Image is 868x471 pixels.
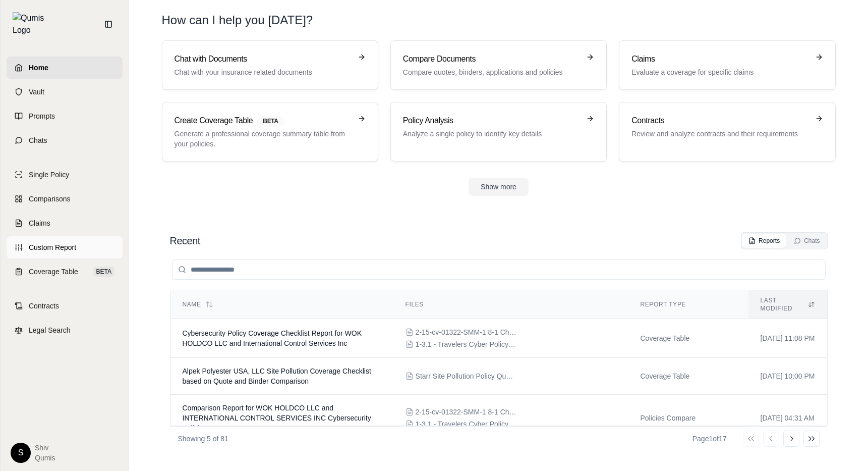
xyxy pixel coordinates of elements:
[93,267,114,277] span: BETA
[7,105,123,127] a: Prompts
[11,443,31,463] div: S
[403,115,580,127] h3: Policy Analysis
[619,102,835,162] a: ContractsReview and analyze contracts and their requirements
[35,443,55,453] span: Shiv
[403,67,580,77] p: Compare quotes, binders, applications and policies
[416,419,516,429] span: 1-3.1 - Travelers Cyber Policy40.pdf
[748,237,780,245] div: Reports
[175,129,352,149] p: Generate a professional coverage summary table from your policies.
[29,87,44,97] span: Vault
[7,129,123,151] a: Chats
[7,212,123,234] a: Claims
[29,267,78,277] span: Coverage Table
[7,236,123,258] a: Custom Report
[29,63,48,73] span: Home
[29,135,47,145] span: Chats
[403,53,580,65] h3: Compare Documents
[13,12,50,36] img: Qumis Logo
[257,116,284,127] span: BETA
[7,295,123,317] a: Contracts
[748,358,827,395] td: [DATE] 10:00 PM
[7,81,123,103] a: Vault
[416,407,516,417] span: 2-15-cv-01322-SMM-1 8-1 Chubb Cyber2.pdf
[748,319,827,358] td: [DATE] 11:08 PM
[183,300,381,308] div: Name
[631,115,808,127] h3: Contracts
[628,319,748,358] td: Coverage Table
[748,395,827,442] td: [DATE] 04:31 AM
[628,290,748,319] th: Report Type
[416,371,516,381] span: Starr Site Pollution Policy Quote vs. Binder Comparison (V1).pdf
[29,242,76,252] span: Custom Report
[29,301,59,311] span: Contracts
[416,327,516,337] span: 2-15-cv-01322-SMM-1 8-1 Chubb Cyber2.pdf
[631,129,808,139] p: Review and analyze contracts and their requirements
[7,260,123,283] a: Coverage TableBETA
[628,358,748,395] td: Coverage Table
[390,102,607,162] a: Policy AnalysisAnalyze a single policy to identify key details
[183,404,371,432] span: Comparison Report for WOK HOLDCO LLC and INTERNATIONAL CONTROL SERVICES INC Cybersecurity Policies
[29,170,69,180] span: Single Policy
[393,290,628,319] th: Files
[29,218,50,228] span: Claims
[175,115,352,127] h3: Create Coverage Table
[7,188,123,210] a: Comparisons
[29,194,70,204] span: Comparisons
[178,434,228,444] p: Showing 5 of 81
[742,234,786,248] button: Reports
[7,319,123,341] a: Legal Search
[162,40,378,90] a: Chat with DocumentsChat with your insurance related documents
[390,40,607,90] a: Compare DocumentsCompare quotes, binders, applications and policies
[35,453,55,463] span: Qumis
[631,53,808,65] h3: Claims
[175,67,352,77] p: Chat with your insurance related documents
[628,395,748,442] td: Policies Compare
[794,237,820,245] div: Chats
[100,16,117,32] button: Collapse sidebar
[175,53,352,65] h3: Chat with Documents
[29,111,55,121] span: Prompts
[416,339,516,349] span: 1-3.1 - Travelers Cyber Policy40.pdf
[469,178,529,196] button: Show more
[162,102,378,162] a: Create Coverage TableBETAGenerate a professional coverage summary table from your policies.
[619,40,835,90] a: ClaimsEvaluate a coverage for specific claims
[692,434,727,444] div: Page 1 of 17
[788,234,826,248] button: Chats
[162,12,836,28] h1: How can I help you [DATE]?
[631,67,808,77] p: Evaluate a coverage for specific claims
[761,296,815,312] div: Last modified
[7,164,123,186] a: Single Policy
[183,367,371,385] span: Alpek Polyester USA, LLC Site Pollution Coverage Checklist based on Quote and Binder Comparison
[7,57,123,79] a: Home
[403,129,580,139] p: Analyze a single policy to identify key details
[170,234,200,248] h2: Recent
[29,325,71,335] span: Legal Search
[183,329,362,347] span: Cybersecurity Policy Coverage Checklist Report for WOK HOLDCO LLC and International Control Servi...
